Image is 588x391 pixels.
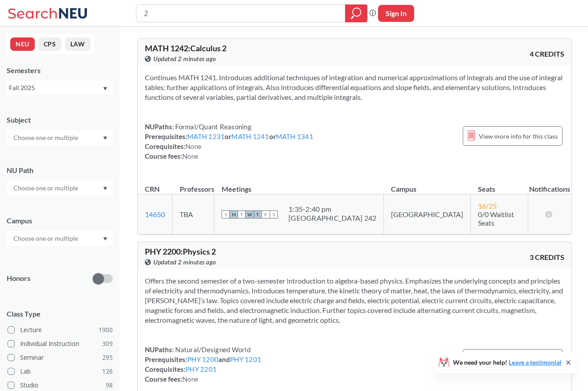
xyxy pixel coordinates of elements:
th: Seats [471,175,528,194]
span: None [182,152,198,160]
svg: Dropdown arrow [103,187,107,190]
td: TBA [173,194,214,235]
svg: Dropdown arrow [103,87,107,91]
th: Meetings [214,175,384,194]
span: T [254,210,262,218]
label: Seminar [8,352,113,363]
a: 14650 [145,210,165,218]
label: Individual Instruction [8,338,113,350]
section: Offers the second semester of a two-semester introduction to algebra-based physics. Emphasizes th... [145,276,564,325]
a: PHY 1201 [230,355,261,363]
span: S [222,210,230,218]
span: 126 [102,366,113,376]
span: 16 / 25 [478,202,497,210]
p: Honors [7,273,30,284]
span: M [230,210,238,218]
th: Campus [384,175,471,194]
span: 3 CREDITS [530,252,564,262]
span: 1900 [99,325,113,335]
span: W [246,210,254,218]
div: Fall 2025 [9,83,102,93]
span: 295 [102,353,113,362]
span: 309 [102,339,113,349]
th: Notifications [528,175,571,194]
svg: Dropdown arrow [103,237,107,241]
span: 0/0 Waitlist Seats [478,210,514,227]
div: Dropdown arrow [7,231,113,246]
a: Leave a testimonial [509,358,561,366]
input: Choose one or multiple [9,233,84,244]
span: S [270,210,278,218]
div: [GEOGRAPHIC_DATA] 242 [288,214,376,222]
span: Updated 2 minutes ago [153,257,216,267]
input: Class, professor, course number, "phrase" [143,6,339,21]
th: Professors [173,175,214,194]
div: Dropdown arrow [7,130,113,145]
div: magnifying glass [345,4,367,22]
td: [GEOGRAPHIC_DATA] [384,194,471,235]
div: Fall 2025Dropdown arrow [7,81,113,95]
span: View more info for this class [479,131,558,142]
span: None [182,375,198,383]
span: Natural/Designed World [174,346,251,354]
input: Choose one or multiple [9,183,84,193]
span: 98 [106,380,113,390]
a: MATH 1341 [276,132,313,140]
span: 4 CREDITS [530,49,564,59]
span: Formal/Quant Reasoning [174,123,251,131]
div: NU Path [7,165,113,175]
button: Sign In [378,5,414,22]
span: PHY 2200 : Physics 2 [145,247,216,256]
svg: magnifying glass [351,7,362,20]
label: Studio [8,379,113,391]
svg: Dropdown arrow [103,136,107,140]
div: Subject [7,115,113,125]
div: NUPaths: Prerequisites: and Corequisites: Course fees: [145,345,261,384]
div: Dropdown arrow [7,181,113,196]
div: NUPaths: Prerequisites: or or Corequisites: Course fees: [145,122,313,161]
label: Lab [8,366,113,377]
span: None [185,142,201,150]
a: MATH 1241 [231,132,269,140]
a: MATH 1231 [187,132,225,140]
span: T [238,210,246,218]
span: We need your help! [453,359,561,366]
button: CPS [38,37,62,51]
a: PHY 2201 [185,365,217,373]
span: MATH 1242 : Calculus 2 [145,43,226,53]
span: Updated 2 minutes ago [153,54,216,64]
a: PHY 1200 [187,355,218,363]
div: CRN [145,184,160,194]
span: F [262,210,270,218]
span: Class Type [7,309,113,319]
label: Lecture [8,324,113,336]
div: Semesters [7,66,113,75]
div: 1:35 - 2:40 pm [288,205,376,214]
section: Continues MATH 1241. Introduces additional techniques of integration and numerical approximations... [145,73,564,102]
button: NEU [10,37,35,51]
div: Campus [7,216,113,226]
button: LAW [65,37,90,51]
input: Choose one or multiple [9,132,84,143]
